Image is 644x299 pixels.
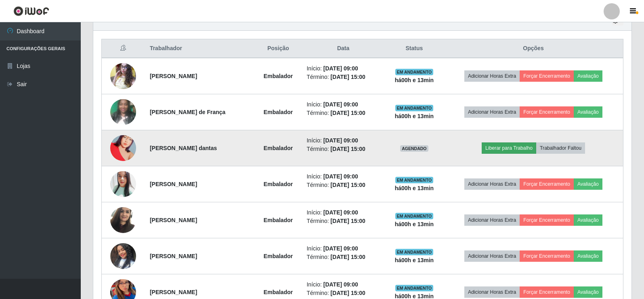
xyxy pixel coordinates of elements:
li: Início: [306,208,380,217]
strong: Embalador [264,289,293,295]
li: Término: [306,145,380,153]
span: EM ANDAMENTO [395,105,434,111]
img: 1718807119279.jpeg [110,125,136,171]
strong: há 00 h e 13 min [395,77,434,83]
strong: [PERSON_NAME] [150,181,197,187]
time: [DATE] 09:00 [323,137,358,144]
time: [DATE] 09:00 [323,245,358,252]
strong: Embalador [264,145,293,151]
button: Forçar Encerramento [520,178,574,190]
time: [DATE] 15:00 [331,218,365,224]
time: [DATE] 09:00 [323,209,358,216]
strong: Embalador [264,73,293,79]
li: Início: [306,100,380,109]
span: EM ANDAMENTO [395,69,434,75]
button: Adicionar Horas Extra [464,178,520,190]
span: EM ANDAMENTO [395,249,434,255]
strong: há 00 h e 13 min [395,257,434,263]
button: Liberar para Trabalho [482,142,536,154]
img: 1748573558798.jpeg [110,203,136,237]
strong: há 00 h e 13 min [395,221,434,227]
li: Início: [306,244,380,253]
button: Adicionar Horas Extra [464,250,520,262]
span: AGENDADO [400,145,428,152]
strong: [PERSON_NAME] dantas [150,145,217,151]
th: Status [385,39,444,58]
button: Avaliação [574,178,602,190]
th: Data [302,39,384,58]
button: Forçar Encerramento [520,214,574,226]
li: Início: [306,172,380,181]
time: [DATE] 09:00 [323,65,358,72]
strong: Embalador [264,253,293,259]
li: Início: [306,64,380,73]
time: [DATE] 15:00 [331,182,365,188]
li: Término: [306,73,380,81]
button: Forçar Encerramento [520,286,574,298]
li: Início: [306,136,380,145]
strong: Embalador [264,109,293,115]
li: Término: [306,181,380,189]
li: Término: [306,109,380,117]
th: Posição [255,39,302,58]
li: Término: [306,217,380,225]
strong: [PERSON_NAME] [150,289,197,295]
img: 1678138481697.jpeg [110,59,136,93]
th: Trabalhador [145,39,255,58]
strong: Embalador [264,181,293,187]
button: Forçar Encerramento [520,70,574,82]
button: Adicionar Horas Extra [464,106,520,118]
button: Avaliação [574,286,602,298]
button: Adicionar Horas Extra [464,70,520,82]
button: Trabalhador Faltou [536,142,585,154]
time: [DATE] 09:00 [323,173,358,180]
button: Avaliação [574,106,602,118]
button: Avaliação [574,214,602,226]
img: 1754087177031.jpeg [110,233,136,279]
img: 1713098995975.jpeg [110,95,136,129]
span: EM ANDAMENTO [395,177,434,183]
li: Término: [306,289,380,297]
button: Avaliação [574,250,602,262]
strong: [PERSON_NAME] [150,253,197,259]
th: Opções [444,39,623,58]
span: EM ANDAMENTO [395,213,434,219]
li: Início: [306,280,380,289]
strong: [PERSON_NAME] de França [150,109,225,115]
strong: Embalador [264,217,293,223]
time: [DATE] 09:00 [323,101,358,108]
time: [DATE] 15:00 [331,146,365,152]
strong: há 00 h e 13 min [395,113,434,119]
time: [DATE] 15:00 [331,290,365,296]
time: [DATE] 15:00 [331,110,365,116]
li: Término: [306,253,380,261]
time: [DATE] 09:00 [323,281,358,288]
button: Avaliação [574,70,602,82]
span: EM ANDAMENTO [395,285,434,291]
time: [DATE] 15:00 [331,74,365,80]
strong: há 00 h e 13 min [395,185,434,191]
button: Adicionar Horas Extra [464,286,520,298]
button: Forçar Encerramento [520,106,574,118]
strong: [PERSON_NAME] [150,73,197,79]
time: [DATE] 15:00 [331,254,365,260]
strong: [PERSON_NAME] [150,217,197,223]
img: 1748729241814.jpeg [110,169,136,199]
button: Forçar Encerramento [520,250,574,262]
button: Adicionar Horas Extra [464,214,520,226]
img: CoreUI Logo [13,6,49,16]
